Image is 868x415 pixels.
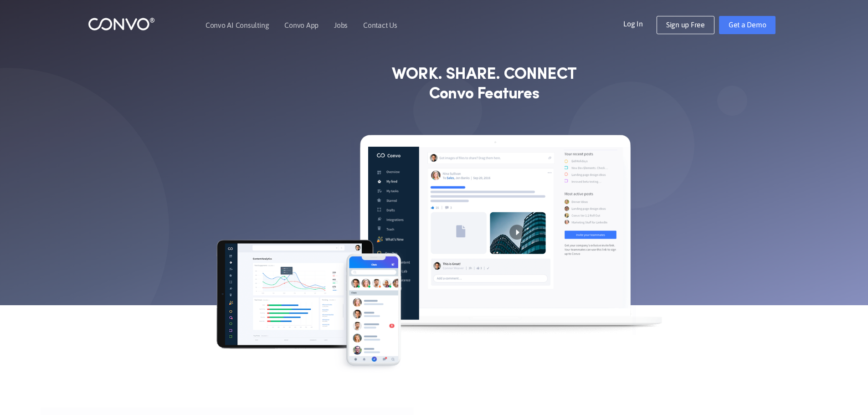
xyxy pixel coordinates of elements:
[334,21,348,29] a: Jobs
[284,21,318,29] a: Convo App
[88,17,155,31] img: logo_1.png
[719,16,776,34] a: Get a Demo
[623,16,657,31] a: Log In
[363,21,397,29] a: Contact Us
[657,16,714,34] a: Sign up Free
[392,65,576,104] strong: WORK. SHARE. CONNECT Convo Features
[717,86,747,116] img: shape_not_found
[205,21,269,29] a: Convo AI Consulting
